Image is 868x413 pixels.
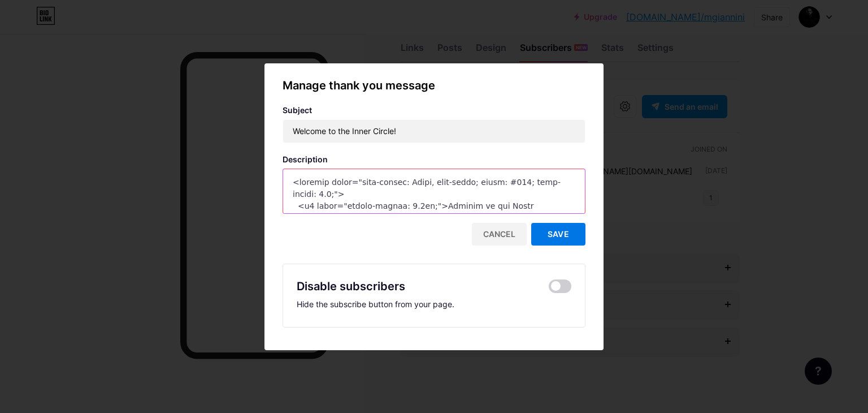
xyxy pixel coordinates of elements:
[283,120,585,143] input: Thank you for joining
[297,278,405,295] div: Disable subscribers
[297,299,571,309] div: Hide the subscribe button from your page.
[472,223,527,246] div: Cancel
[283,105,585,115] div: Subject
[548,229,569,239] span: Save
[283,77,585,94] div: Manage thank you message
[283,154,585,164] div: Description
[531,223,585,246] button: Save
